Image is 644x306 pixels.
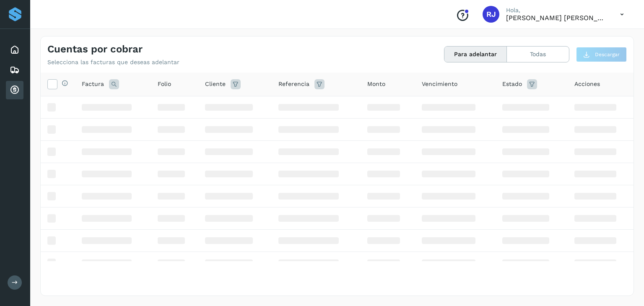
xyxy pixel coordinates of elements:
div: Inicio [6,41,23,59]
button: Todas [507,47,569,62]
span: Vencimiento [422,80,457,88]
p: Hola, [506,7,607,14]
span: Monto [367,80,385,88]
p: RODRIGO JAVIER MORENO ROJAS [506,14,607,22]
button: Para adelantar [444,47,507,62]
span: Cliente [205,80,226,88]
button: Descargar [576,47,627,62]
p: Selecciona las facturas que deseas adelantar [47,59,179,66]
div: Embarques [6,61,23,79]
div: Cuentas por cobrar [6,81,23,99]
span: Descargar [595,51,620,58]
span: Estado [502,80,522,88]
span: Referencia [278,80,309,88]
span: Acciones [574,80,600,88]
span: Folio [158,80,171,88]
span: Factura [82,80,104,88]
h4: Cuentas por cobrar [47,43,143,55]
